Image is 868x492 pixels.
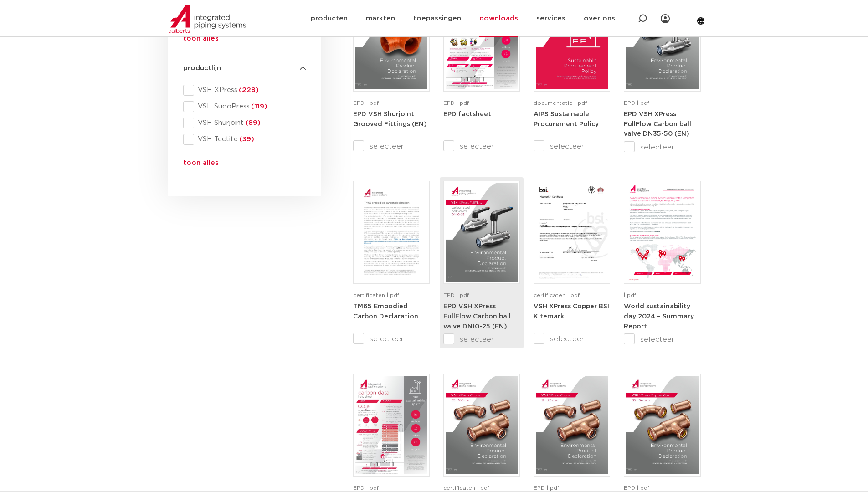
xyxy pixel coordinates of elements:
[194,118,306,128] span: VSH Shurjoint
[624,485,649,491] span: EPD | pdf
[183,158,219,172] button: toon alles
[536,183,608,282] img: XPress_Koper_BSI_KM789225-1-pdf.jpg
[250,103,267,110] span: (119)
[238,136,254,143] span: (39)
[183,118,306,128] div: VSH Shurjoint(89)
[624,100,649,106] span: EPD | pdf
[534,485,559,491] span: EPD | pdf
[624,303,694,329] strong: World sustainability day 2024 – Summary Report
[194,102,306,111] span: VSH SudoPress
[443,292,469,298] span: EPD | pdf
[353,292,399,298] span: certificaten | pdf
[443,303,511,329] strong: EPD VSH XPress FullFlow Carbon ball valve DN10-25 (EN)
[443,111,491,118] a: EPD factsheet
[534,111,599,128] strong: AIPS Sustainable Procurement Policy
[353,303,418,320] a: TM65 Embodied Carbon Declaration
[534,100,587,106] span: documentatie | pdf
[534,333,610,344] label: selecteer
[183,63,306,74] h4: productlijn
[353,141,430,152] label: selecteer
[353,303,418,320] strong: TM65 Embodied Carbon Declaration
[183,134,306,145] div: VSH Tectite(39)
[534,111,599,128] a: AIPS Sustainable Procurement Policy
[353,333,430,344] label: selecteer
[624,334,700,345] label: selecteer
[353,485,379,491] span: EPD | pdf
[624,111,691,137] a: EPD VSH XPress FullFlow Carbon ball valve DN35-50 (EN)
[355,376,427,474] img: Carbon-data-help-sheet-pdf.jpg
[446,376,518,474] img: EPD-VSH-XPress-Copper_35-108-1-pdf.jpg
[237,87,259,93] span: (228)
[534,141,610,152] label: selecteer
[443,485,489,491] span: certificaten | pdf
[244,119,261,126] span: (89)
[353,111,427,128] strong: EPD VSH Shurjoint Grooved Fittings (EN)
[624,303,694,329] a: World sustainability day 2024 – Summary Report
[534,292,580,298] span: certificaten | pdf
[353,111,427,128] a: EPD VSH Shurjoint Grooved Fittings (EN)
[183,33,219,48] button: toon alles
[624,111,691,137] strong: EPD VSH XPress FullFlow Carbon ball valve DN35-50 (EN)
[624,142,700,153] label: selecteer
[183,85,306,96] div: VSH XPress(228)
[443,303,511,329] a: EPD VSH XPress FullFlow Carbon ball valve DN10-25 (EN)
[443,334,520,345] label: selecteer
[626,183,698,282] img: WSD2024-Summary-Report-pdf.jpg
[355,183,427,282] img: TM65-Embodied-Carbon-Declaration-1-pdf.jpg
[194,135,306,144] span: VSH Tectite
[534,303,609,320] a: VSH XPress Copper BSI Kitemark
[443,111,491,118] strong: EPD factsheet
[353,100,379,106] span: EPD | pdf
[626,376,698,474] img: VSH-XPress-Copper-Gas-35-54mm_A4EPD_5011490_EN-pdf.jpg
[443,100,469,106] span: EPD | pdf
[624,292,636,298] span: | pdf
[194,86,306,95] span: VSH XPress
[446,183,518,282] img: VSH-XPress-Carbon-BallValveDN10-25_A4EPD_5011424-_2024_1.0_EN-pdf.jpg
[536,376,608,474] img: VSH-XPress-Copper-12-28mm_A4EPD_5011468_EN-pdf.jpg
[183,101,306,112] div: VSH SudoPress(119)
[443,141,520,152] label: selecteer
[534,303,609,320] strong: VSH XPress Copper BSI Kitemark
